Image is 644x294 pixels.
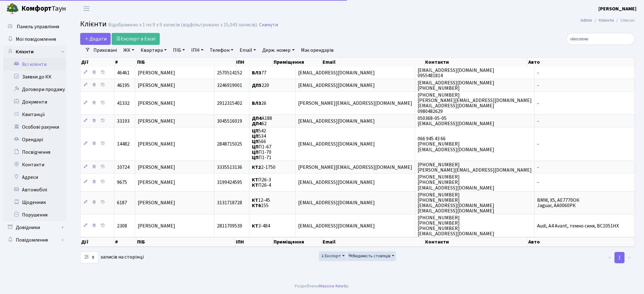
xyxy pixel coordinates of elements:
a: 1 [614,252,625,263]
span: [PERSON_NAME] [138,69,175,76]
label: записів на сторінці [80,251,144,263]
b: Комфорт [21,3,52,13]
span: - [537,100,539,107]
span: 3246919001 [217,82,242,89]
li: Список [614,17,635,24]
b: ЦП [252,154,258,161]
a: Щоденник [3,196,66,209]
th: Контакти [425,237,528,247]
b: ДП4 [252,120,262,127]
span: 26 [252,100,266,107]
a: ІПН [189,45,206,56]
th: # [114,237,136,247]
a: Мої повідомлення [3,33,66,45]
a: Експорт в Excel [112,33,160,45]
a: Додати [80,33,111,45]
b: КТ2 [252,164,261,171]
b: КТ [252,222,258,229]
span: Експорт [320,253,341,259]
a: Massive Kinetic [319,283,348,289]
span: Мої повідомлення [16,36,56,43]
span: [PERSON_NAME][EMAIL_ADDRESS][DOMAIN_NAME] [298,100,412,107]
button: Експорт [319,251,346,261]
input: Пошук... [566,33,635,45]
span: 3335513136 [217,164,242,171]
a: Панель управління [3,20,66,33]
th: ПІБ [136,237,235,247]
button: Переключити навігацію [79,3,94,14]
span: 2570514152 [217,69,242,76]
a: Довідники [3,221,66,234]
b: ЦП [252,133,258,140]
b: ЦП [252,143,258,150]
th: ПІБ [136,58,235,67]
span: 3045516019 [217,118,242,125]
span: 10724 [117,164,130,171]
span: [EMAIL_ADDRESS][DOMAIN_NAME] [PHONE_NUMBER] [418,79,494,92]
b: КТ6 [252,202,261,209]
b: ЦП [252,138,258,145]
b: КТ [252,182,258,189]
span: 6187 [117,199,127,206]
a: Квартира [138,45,169,56]
span: 2-1750 [252,164,275,171]
span: Таун [21,3,66,14]
span: 066 945 43 66 [PHONE_NUMBER] [EMAIL_ADDRESS][DOMAIN_NAME] [418,135,494,153]
span: П26-3 П26-4 [252,176,271,189]
b: ЦП [252,127,258,134]
b: ЦП [252,149,258,156]
a: Телефон [207,45,236,56]
a: Заявки до КК [3,71,66,83]
a: Квитанції [3,108,66,121]
span: [EMAIL_ADDRESS][DOMAIN_NAME] [298,69,375,76]
a: Посвідчення [3,146,66,158]
th: Приміщення [273,58,322,67]
span: [EMAIL_ADDRESS][DOMAIN_NAME] [298,118,375,125]
a: Орендарі [3,133,66,146]
b: ДП5 [252,82,262,89]
span: [PERSON_NAME] [138,199,175,206]
span: [PERSON_NAME] [138,118,175,125]
span: [PERSON_NAME] [138,141,175,148]
span: BMW, X5, АЕ7770ОК Jaguar, АА0060РК [537,197,580,209]
span: [PERSON_NAME][EMAIL_ADDRESS][DOMAIN_NAME] [298,164,412,171]
b: КТ [252,176,258,183]
a: Приховані [91,45,119,56]
span: [EMAIL_ADDRESS][DOMAIN_NAME] [298,179,375,186]
a: Має орендарів [298,45,336,56]
a: Всі клієнти [3,58,66,71]
a: Документи [3,96,66,108]
span: [PHONE_NUMBER] [PHONE_NUMBER] [EMAIL_ADDRESS][DOMAIN_NAME] [EMAIL_ADDRESS][DOMAIN_NAME] [418,191,494,214]
span: 14482 [117,141,130,148]
th: ІПН [235,237,273,247]
span: 46461 [117,69,130,76]
span: 542 534 566 П1-67 П1-70 П1-71 [252,127,271,161]
span: Видимість стовпців [348,253,391,259]
span: 2811709539 [217,222,242,229]
a: Admin [580,17,592,24]
span: 3131718728 [217,199,242,206]
span: 41332 [117,100,130,107]
div: Розроблено . [295,283,349,290]
a: Договори продажу [3,83,66,96]
span: Додати [84,35,107,42]
a: Контакти [3,158,66,171]
a: Клієнти [599,17,614,24]
img: logo.png [6,3,19,15]
div: Відображено з 1 по 9 з 9 записів (відфільтровано з 15,043 записів). [108,22,258,28]
span: [PHONE_NUMBER] [PHONE_NUMBER] [PHONE_NUMBER] [EMAIL_ADDRESS][DOMAIN_NAME] [418,214,494,237]
a: Email [237,45,258,56]
b: ВЛ3 [252,100,261,107]
b: ДП4 [252,115,262,122]
th: Авто [528,237,635,247]
b: КТ [252,197,258,204]
th: Email [322,237,425,247]
a: Клієнти [3,45,66,58]
th: Дії [80,58,114,67]
span: [PERSON_NAME] [138,179,175,186]
th: # [114,58,136,67]
a: Порушення [3,209,66,221]
a: Автомобілі [3,184,66,196]
span: - [537,141,539,148]
span: 220 [252,82,269,89]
